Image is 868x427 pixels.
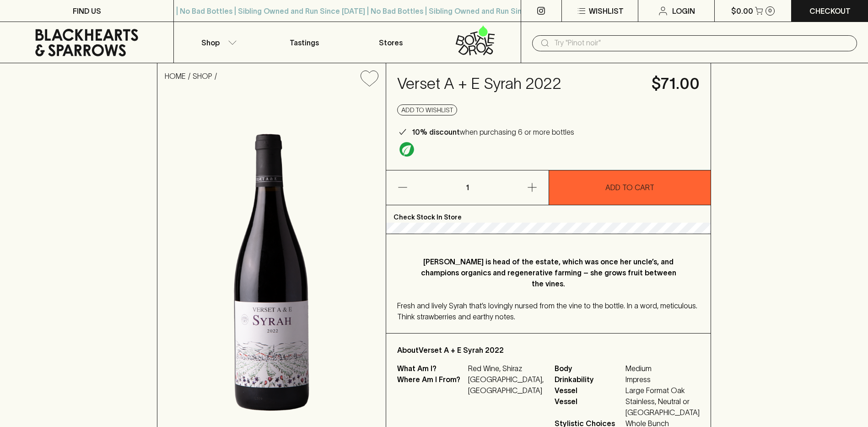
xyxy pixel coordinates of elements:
[397,345,700,356] p: About Verset A + E Syrah 2022
[652,74,700,93] h4: $71.00
[73,5,101,16] p: FIND US
[174,22,260,63] button: Shop
[555,374,623,385] span: Drinkability
[379,37,403,48] p: Stores
[347,22,434,63] a: Stores
[554,36,850,50] input: Try "Pinot noir"
[589,5,624,16] p: Wishlist
[412,128,460,136] b: 10% discount
[397,104,457,115] button: Add to wishlist
[625,385,700,396] span: Large Format Oak
[415,256,681,289] p: [PERSON_NAME] is head of the estate, which was once her uncle’s, and champions organics and regen...
[672,5,695,16] p: Login
[397,363,466,374] p: What Am I?
[555,396,623,418] span: Vessel
[399,142,414,157] img: Organic
[468,363,544,374] p: Red Wine, Shiraz
[605,182,654,193] p: ADD TO CART
[555,385,623,396] span: Vessel
[768,8,772,13] p: 0
[456,170,478,205] p: 1
[412,126,574,137] p: when purchasing 6 or more bottles
[357,67,382,90] button: Add to wishlist
[261,22,347,63] a: Tastings
[397,74,641,93] h4: Verset A + E Syrah 2022
[193,72,212,80] a: SHOP
[165,72,186,80] a: HOME
[201,37,220,48] p: Shop
[731,5,753,16] p: $0.00
[625,396,700,418] span: Stainless, Neutral or [GEOGRAPHIC_DATA]
[809,5,851,16] p: Checkout
[549,170,711,205] button: ADD TO CART
[625,374,700,385] span: Impress
[397,374,466,396] p: Where Am I From?
[397,140,416,159] a: Organic
[397,301,697,321] span: Fresh and lively Syrah that’s lovingly nursed from the vine to the bottle. In a word, meticulous....
[625,363,700,374] span: Medium
[555,363,623,374] span: Body
[468,374,544,396] p: [GEOGRAPHIC_DATA], [GEOGRAPHIC_DATA]
[290,37,319,48] p: Tastings
[386,205,711,223] p: Check Stock In Store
